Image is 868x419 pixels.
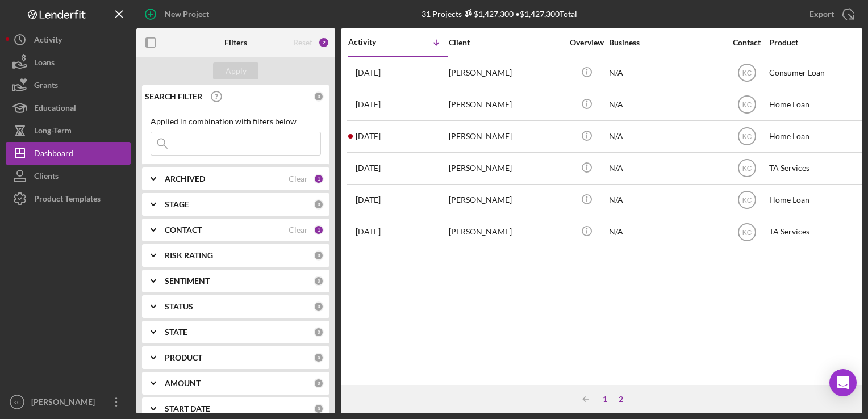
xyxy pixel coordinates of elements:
b: STATE [165,328,187,337]
div: 2 [318,37,329,48]
div: N/A [609,121,723,152]
div: 1 [597,395,613,404]
time: 2025-04-15 20:58 [356,68,381,77]
div: 0 [314,276,324,286]
div: Contact [725,38,768,47]
div: $1,427,300 [462,9,514,19]
div: 0 [314,199,324,209]
div: Educational [34,97,76,122]
b: START DATE [165,404,210,413]
div: Product Templates [34,187,101,213]
div: Open Intercom Messenger [829,369,857,396]
div: [PERSON_NAME] [449,217,562,247]
button: Clients [6,165,131,187]
div: N/A [609,153,723,183]
div: Dashboard [34,142,73,167]
div: N/A [609,90,723,120]
div: 0 [314,378,324,388]
text: KC [742,228,752,236]
b: STATUS [165,302,193,311]
button: Grants [6,74,131,97]
div: 0 [314,250,324,261]
div: Client [449,38,562,47]
div: Long-Term [34,119,72,145]
div: Grants [34,74,58,99]
button: Activity [6,28,131,51]
button: Export [798,3,862,26]
div: 0 [314,404,324,414]
div: N/A [609,58,723,88]
button: New Project [136,3,220,26]
button: Apply [213,62,258,79]
div: 1 [314,174,324,184]
div: [PERSON_NAME] [28,391,102,416]
div: 0 [314,301,324,312]
b: CONTACT [165,225,202,234]
button: Long-Term [6,119,131,142]
div: [PERSON_NAME] [449,90,562,120]
div: Export [809,3,834,26]
div: 0 [314,327,324,337]
div: Applied in combination with filters below [151,117,321,126]
text: KC [742,69,752,77]
b: AMOUNT [165,379,201,388]
div: N/A [609,217,723,247]
time: 2024-10-14 17:48 [356,227,381,236]
div: Clear [289,174,308,183]
b: ARCHIVED [165,174,205,183]
b: Filters [224,38,247,47]
time: 2025-01-20 23:59 [356,164,381,173]
div: New Project [165,3,209,26]
time: 2025-03-13 18:14 [356,132,381,141]
div: Clear [289,225,308,234]
b: SEARCH FILTER [145,92,202,101]
div: Apply [226,62,247,79]
b: STAGE [165,200,189,209]
div: N/A [609,185,723,215]
button: Product Templates [6,187,131,210]
b: SENTIMENT [165,276,210,286]
text: KC [742,165,752,173]
button: Educational [6,97,131,119]
div: Reset [293,38,312,47]
div: Activity [348,37,398,47]
time: 2024-11-26 19:25 [356,195,381,204]
div: [PERSON_NAME] [449,121,562,152]
div: Activity [34,28,62,54]
b: PRODUCT [165,353,202,362]
div: [PERSON_NAME] [449,58,562,88]
b: RISK RATING [165,251,213,260]
text: KC [742,101,752,109]
div: 2 [613,395,629,404]
time: 2025-03-18 01:42 [356,100,381,109]
div: Loans [34,51,55,77]
button: Dashboard [6,142,131,165]
div: 31 Projects • $1,427,300 Total [422,9,577,19]
div: [PERSON_NAME] [449,185,562,215]
text: KC [742,196,752,204]
text: KC [742,133,752,141]
div: 1 [314,225,324,235]
text: KC [13,399,20,405]
div: Business [609,38,723,47]
div: Clients [34,165,59,190]
div: 0 [314,91,324,102]
div: [PERSON_NAME] [449,153,562,183]
button: KC[PERSON_NAME] [6,391,131,413]
div: 0 [314,353,324,363]
div: Overview [565,38,608,47]
button: Loans [6,51,131,74]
